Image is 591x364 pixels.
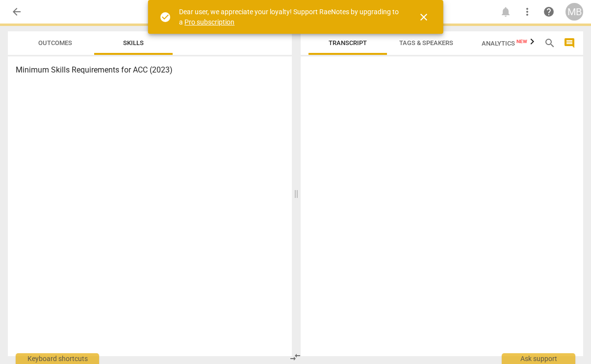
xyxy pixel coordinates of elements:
[38,39,72,47] span: Outcomes
[564,37,575,49] span: comment
[159,11,171,23] span: check_circle
[179,7,400,27] div: Dear user, we appreciate your loyalty! Support RaeNotes by upgrading to a
[16,64,284,76] h3: Minimum Skills Requirements for ACC (2023)
[11,6,23,18] span: arrow_back
[482,40,527,47] span: Analytics
[540,3,558,21] a: Help
[543,6,555,18] span: help
[565,3,583,21] button: MB
[412,5,436,29] button: Close
[516,39,527,44] span: New
[502,353,575,364] div: Ask support
[521,6,533,18] span: more_vert
[542,35,558,51] button: Search
[399,39,453,47] span: Tags & Speakers
[418,11,430,23] span: close
[562,35,577,51] button: Show/Hide comments
[16,353,99,364] div: Keyboard shortcuts
[123,39,144,47] span: Skills
[289,351,301,363] span: compare_arrows
[544,37,556,49] span: search
[184,18,234,26] a: Pro subscription
[329,39,367,47] span: Transcript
